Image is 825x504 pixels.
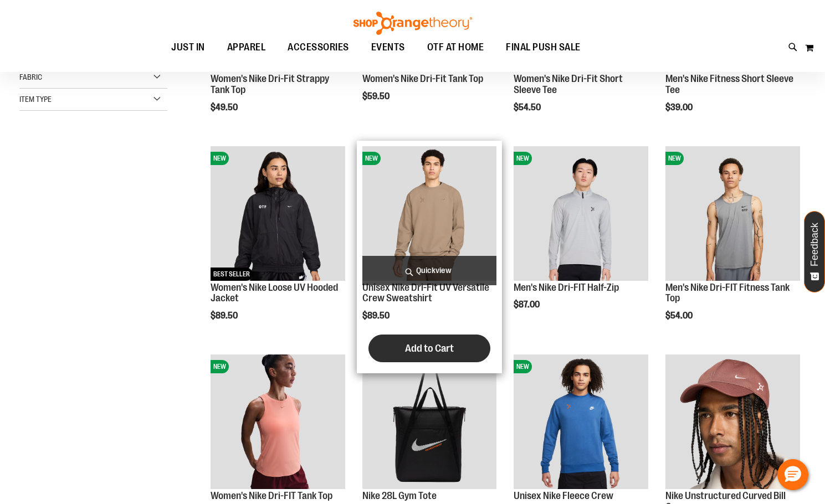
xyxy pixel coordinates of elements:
a: Women's Nike Dri-Fit Tank Top [362,73,483,84]
button: Add to Cart [368,335,490,362]
span: EVENTS [371,35,405,60]
a: Nike Unstructured Curved Bill Cap [665,354,800,491]
a: JUST IN [160,35,216,60]
span: Fabric [19,73,42,81]
a: Men's Nike Dri-FIT Fitness Tank Top [665,282,790,304]
a: Quickview [362,256,497,285]
a: Women's Nike Dri-FIT Tank TopNEW [211,354,345,491]
img: Shop Orangetheory [352,12,474,35]
span: $39.00 [665,102,694,112]
a: Unisex Nike Dri-Fit UV Versatile Crew Sweatshirt [362,282,489,304]
span: BEST SELLER [211,268,253,281]
a: EVENTS [360,35,416,60]
a: Women's Nike Loose UV Hooded Jacket [211,282,338,304]
a: Men's Nike Dri-FIT Half-ZipNEW [514,146,648,282]
a: Unisex Nike Fleece CrewNEW [514,354,648,491]
a: Unisex Nike Dri-Fit UV Versatile Crew SweatshirtNEW [362,146,497,282]
img: Unisex Nike Fleece Crew [514,354,648,489]
a: Men's Nike Fitness Short Sleeve Tee [665,73,793,95]
a: FINAL PUSH SALE [495,35,592,60]
div: product [508,141,654,338]
div: product [660,141,806,349]
a: ACCESSORIES [276,35,360,60]
img: Women's Nike Loose UV Hooded Jacket [211,146,345,281]
span: NEW [211,360,229,373]
img: Nike Unstructured Curved Bill Cap [665,354,800,489]
a: OTF AT HOME [416,35,495,60]
span: NEW [514,360,532,373]
span: $89.50 [362,311,391,321]
span: JUST IN [171,35,205,60]
span: APPAREL [227,35,266,60]
span: ACCESSORIES [288,35,349,60]
img: Women's Nike Dri-FIT Tank Top [211,354,345,489]
span: $54.50 [514,102,542,112]
img: Unisex Nike Dri-Fit UV Versatile Crew Sweatshirt [362,146,497,281]
a: Unisex Nike Fleece Crew [514,490,613,501]
span: FINAL PUSH SALE [506,35,581,60]
img: Nike 28L Gym Tote [362,354,497,489]
a: Men's Nike Dri-FIT Fitness Tank TopNEW [665,146,800,282]
span: Add to Cart [405,342,454,354]
a: Nike 28L Gym Tote [362,490,437,501]
div: product [205,141,351,349]
span: $89.50 [211,311,239,321]
button: Feedback - Show survey [804,211,825,292]
a: Women's Nike Dri-Fit Short Sleeve Tee [514,73,623,95]
span: NEW [362,152,381,165]
a: Women's Nike Loose UV Hooded JacketNEWBEST SELLER [211,146,345,282]
div: product [357,141,503,373]
span: NEW [514,152,532,165]
span: $49.50 [211,102,239,112]
span: NEW [211,152,229,165]
span: $59.50 [362,91,391,101]
img: Men's Nike Dri-FIT Fitness Tank Top [665,146,800,281]
span: OTF AT HOME [427,35,484,60]
span: $54.00 [665,311,694,321]
img: Men's Nike Dri-FIT Half-Zip [514,146,648,281]
span: Feedback [809,223,820,266]
button: Hello, have a question? Let’s chat. [777,459,808,490]
a: Nike 28L Gym ToteNEW [362,354,497,491]
span: Item Type [19,95,52,104]
a: Men's Nike Dri-FIT Half-Zip [514,282,619,293]
span: NEW [665,152,684,165]
span: $87.00 [514,300,541,310]
a: Women's Nike Dri-FIT Tank Top [211,490,332,501]
a: APPAREL [216,35,277,60]
a: Women's Nike Dri-Fit Strappy Tank Top [211,73,329,95]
